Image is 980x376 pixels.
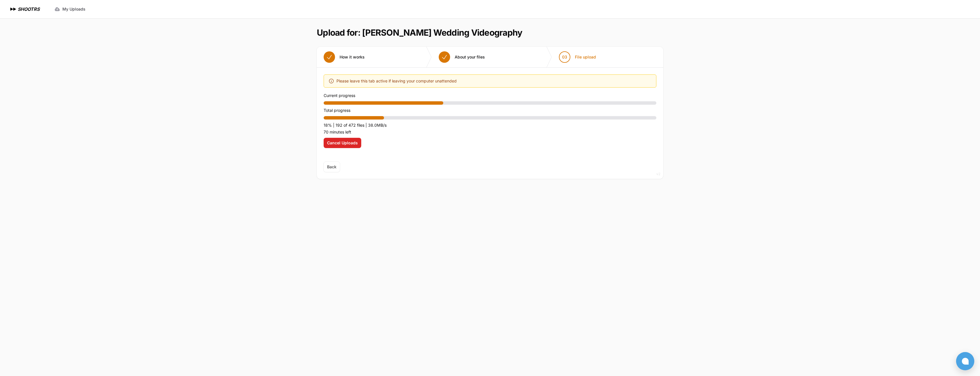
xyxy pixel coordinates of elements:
[51,4,89,14] a: My Uploads
[324,129,656,136] p: 70 minutes left
[324,122,656,129] p: 18% | 192 of 472 files | 38.0MB/s
[336,78,457,84] span: Please leave this tab active if leaving your computer unattended
[562,54,567,60] span: 03
[324,92,656,99] p: Current progress
[62,6,85,12] span: My Uploads
[317,27,522,38] h1: Upload for: [PERSON_NAME] Wedding Videography
[552,47,603,67] button: 03 File upload
[432,47,492,67] button: About your files
[656,171,660,177] div: v2
[340,54,365,60] span: How it works
[324,107,656,114] p: Total progress
[455,54,485,60] span: About your files
[327,140,358,146] span: Cancel Uploads
[956,352,974,370] button: Open chat window
[324,138,361,148] button: Cancel Uploads
[575,54,596,60] span: File upload
[18,6,40,13] h1: SHOOTRS
[9,6,40,13] a: SHOOTRS SHOOTRS
[317,47,371,67] button: How it works
[9,6,18,13] img: SHOOTRS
